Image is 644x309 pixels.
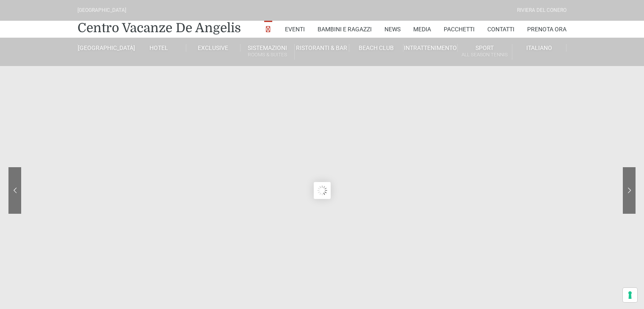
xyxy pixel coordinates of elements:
div: [GEOGRAPHIC_DATA] [77,6,126,14]
a: Hotel [132,44,186,52]
small: Rooms & Suites [240,51,294,59]
a: Bambini e Ragazzi [318,21,372,38]
a: Pacchetti [444,21,475,38]
span: Italiano [526,44,552,51]
a: Beach Club [349,44,404,52]
a: [GEOGRAPHIC_DATA] [77,44,132,52]
a: SportAll Season Tennis [458,44,512,60]
a: Prenota Ora [527,21,567,38]
iframe: Customerly Messenger Launcher [7,276,32,301]
a: Ristoranti & Bar [295,44,349,52]
small: All Season Tennis [458,51,511,59]
a: Media [413,21,431,38]
a: News [384,21,401,38]
button: Le tue preferenze relative al consenso per le tecnologie di tracciamento [623,288,637,302]
a: Exclusive [186,44,240,52]
a: Italiano [512,44,567,52]
a: Centro Vacanze De Angelis [77,19,241,36]
a: Contatti [487,21,514,38]
a: Intrattenimento [404,44,458,52]
a: Eventi [285,21,305,38]
a: SistemazioniRooms & Suites [240,44,295,60]
div: Riviera Del Conero [517,6,567,14]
